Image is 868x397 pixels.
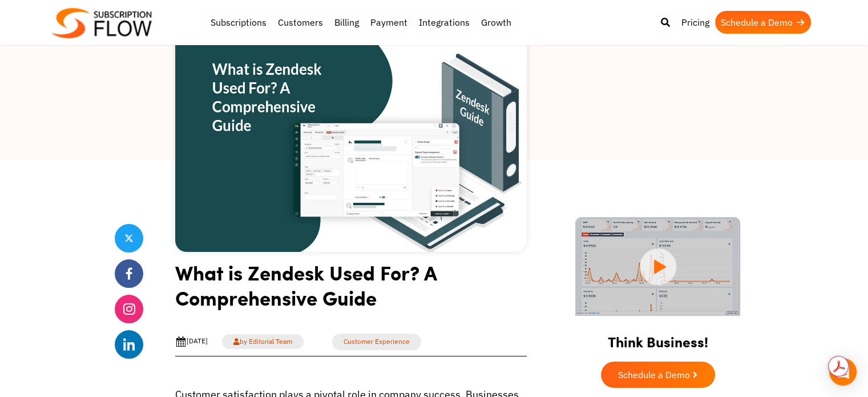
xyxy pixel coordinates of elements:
[175,336,208,347] div: [DATE]
[175,260,527,319] h1: What is Zendesk Used For? A Comprehensive Guide
[601,362,715,388] a: Schedule a Demo
[332,334,421,350] a: Customer Experience
[475,11,517,34] a: Growth
[365,11,413,34] a: Payment
[715,11,811,34] a: Schedule a Demo
[618,370,690,379] span: Schedule a Demo
[329,11,365,34] a: Billing
[413,11,475,34] a: Integrations
[175,17,527,252] img: What is Zendesk Used For A Comprehensive Guide
[222,334,304,349] a: by Editorial Team
[676,11,715,34] a: Pricing
[205,11,272,34] a: Subscriptions
[575,217,740,316] img: intro video
[52,8,152,38] img: Subscriptionflow
[562,319,754,356] h2: Think Business!
[272,11,329,34] a: Customers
